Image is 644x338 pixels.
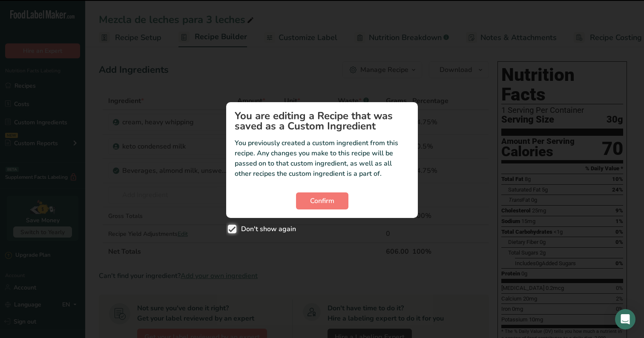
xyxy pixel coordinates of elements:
button: Confirm [296,192,348,209]
p: You previously created a custom ingredient from this recipe. Any changes you make to this recipe ... [235,138,409,179]
h1: You are editing a Recipe that was saved as a Custom Ingredient [235,111,409,131]
span: Confirm [310,196,334,206]
div: Open Intercom Messenger [615,309,635,329]
span: Don't show again [236,225,296,233]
